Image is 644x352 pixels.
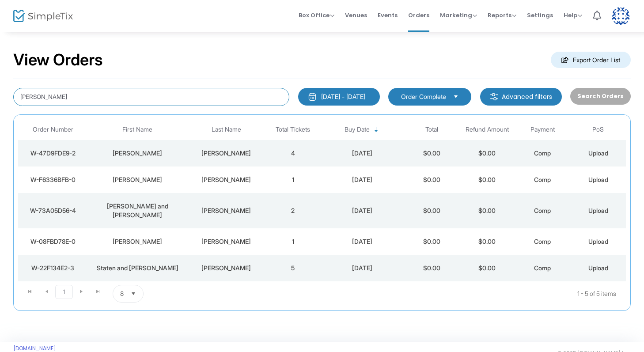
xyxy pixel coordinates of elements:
[588,176,608,183] span: Upload
[20,264,85,273] div: W-22F134E2-3
[404,140,459,167] td: $0.00
[189,175,263,184] div: Williams
[404,193,459,228] td: $0.00
[401,92,446,101] span: Order Complete
[13,345,56,352] a: [DOMAIN_NAME]
[534,207,551,214] span: Comp
[404,119,459,140] th: Total
[127,285,140,302] button: Select
[323,149,402,158] div: 9/12/2025
[459,119,515,140] th: Refund Amount
[323,237,402,246] div: 9/12/2025
[120,289,124,298] span: 8
[265,228,321,255] td: 1
[265,167,321,193] td: 1
[450,92,462,102] button: Select
[13,88,289,106] input: Search by name, email, phone, order number, ip address, or last 4 digits of card
[212,126,241,133] span: Last Name
[122,126,152,133] span: First Name
[480,88,562,106] m-button: Advanced filters
[321,92,365,101] div: [DATE] - [DATE]
[189,149,263,158] div: WILLIAMS
[90,175,185,184] div: Karen
[373,126,380,133] span: Sortable
[404,228,459,255] td: $0.00
[20,237,85,246] div: W-08FBD78E-0
[345,4,367,26] span: Venues
[265,140,321,167] td: 4
[459,193,515,228] td: $0.00
[20,149,85,158] div: W-47D9FDE9-2
[404,255,459,281] td: $0.00
[90,149,185,158] div: LYNN
[231,285,616,303] kendo-pager-info: 1 - 5 of 5 items
[265,119,321,140] th: Total Tickets
[459,140,515,167] td: $0.00
[308,92,317,101] img: monthly
[345,126,370,133] span: Buy Date
[299,11,334,19] span: Box Office
[18,119,626,281] div: Data table
[534,238,551,245] span: Comp
[408,4,429,26] span: Orders
[564,11,582,19] span: Help
[189,264,263,273] div: Williams
[404,167,459,193] td: $0.00
[530,126,555,133] span: Payment
[588,207,608,214] span: Upload
[534,176,551,183] span: Comp
[323,175,402,184] div: 9/12/2025
[459,228,515,255] td: $0.00
[534,149,551,157] span: Comp
[592,126,604,133] span: PoS
[55,285,73,299] span: Page 1
[534,264,551,272] span: Comp
[90,264,185,273] div: Staten and Karen
[90,237,185,246] div: Mrs. Lynn
[551,52,631,68] m-button: Export Order List
[189,206,263,215] div: Williams
[440,11,477,19] span: Marketing
[298,88,380,106] button: [DATE] - [DATE]
[33,126,73,133] span: Order Number
[189,237,263,246] div: Williams
[13,50,103,70] h2: View Orders
[20,175,85,184] div: W-F6336BFB-0
[323,206,402,215] div: 9/12/2025
[90,202,185,220] div: Leslie Berger and Paul
[527,4,553,26] span: Settings
[265,193,321,228] td: 2
[588,149,608,157] span: Upload
[265,255,321,281] td: 5
[588,264,608,272] span: Upload
[588,238,608,245] span: Upload
[459,255,515,281] td: $0.00
[459,167,515,193] td: $0.00
[323,264,402,273] div: 9/12/2025
[490,92,499,101] img: filter
[20,206,85,215] div: W-73A05D56-4
[488,11,516,19] span: Reports
[378,4,398,26] span: Events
